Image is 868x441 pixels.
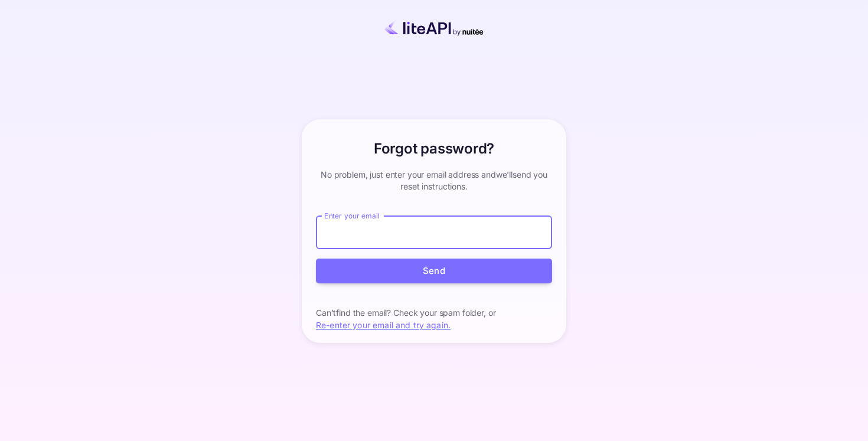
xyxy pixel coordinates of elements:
[374,138,494,159] h6: Forgot password?
[324,211,380,221] label: Enter your email
[316,259,552,284] button: Send
[316,307,552,319] p: Can't find the email? Check your spam folder, or
[316,169,552,192] p: No problem, just enter your email address and we'll send you reset instructions.
[316,320,451,330] a: Re-enter your email and try again.
[366,19,502,36] img: liteapi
